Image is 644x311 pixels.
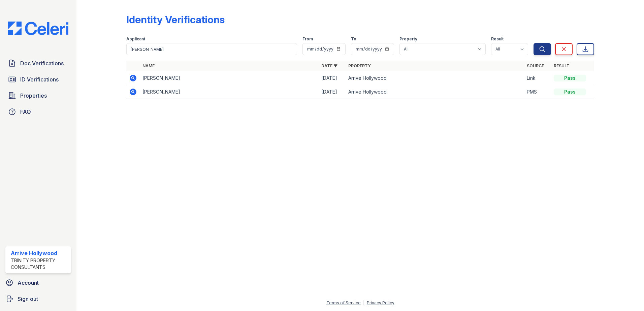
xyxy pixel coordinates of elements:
td: PMS [524,85,551,99]
a: Sign out [3,292,74,306]
a: Source [527,63,544,68]
div: Pass [554,75,586,81]
a: Privacy Policy [367,300,394,305]
a: Result [554,63,570,68]
a: Properties [5,89,71,102]
td: [PERSON_NAME] [140,85,319,99]
td: [DATE] [319,71,346,85]
span: Account [18,279,39,287]
label: Applicant [126,36,145,42]
label: Property [399,36,417,42]
div: Arrive Hollywood [11,249,68,257]
a: Account [3,276,74,289]
a: Name [142,63,155,68]
div: Trinity Property Consultants [11,257,68,271]
label: From [302,36,313,42]
div: | [363,300,364,305]
span: Properties [20,92,47,100]
span: Doc Verifications [20,59,64,67]
span: FAQ [20,108,31,116]
label: Result [491,36,504,42]
span: Sign out [18,295,38,303]
div: Pass [554,89,586,95]
a: Doc Verifications [5,57,71,70]
span: ID Verifications [20,75,59,83]
a: ID Verifications [5,73,71,86]
img: CE_Logo_Blue-a8612792a0a2168367f1c8372b55b34899dd931a85d93a1a3d3e32e68fde9ad4.png [3,22,74,35]
td: Arrive Hollywood [346,85,524,99]
td: [DATE] [319,85,346,99]
td: [PERSON_NAME] [140,71,319,85]
input: Search by name or phone number [126,43,297,55]
a: Date ▼ [321,63,337,68]
a: Terms of Service [326,300,361,305]
a: FAQ [5,105,71,118]
td: Arrive Hollywood [346,71,524,85]
a: Property [348,63,371,68]
label: To [351,36,356,42]
td: Link [524,71,551,85]
div: Identity Verifications [126,13,225,26]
